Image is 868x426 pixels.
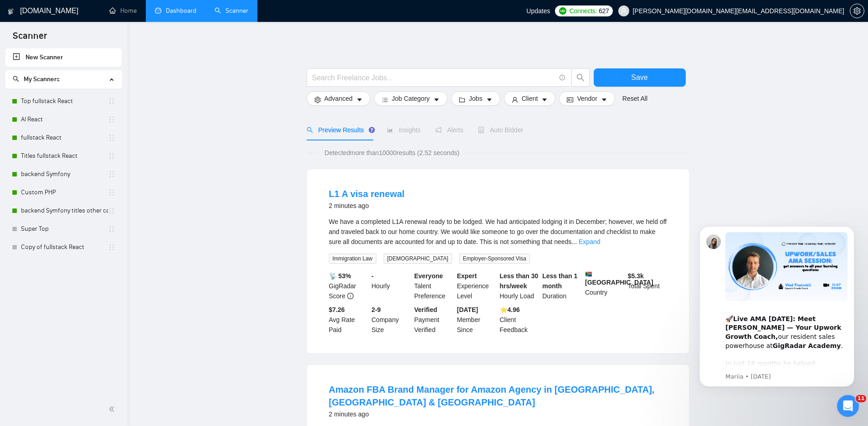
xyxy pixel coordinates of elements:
[526,7,550,15] span: Updates
[329,272,351,280] b: 📡 53%
[5,220,122,238] li: Super Top
[486,96,493,103] span: caret-down
[108,98,115,105] span: holder
[108,225,115,233] span: holder
[5,202,122,220] li: backend Symfony titles other categories
[435,126,463,134] span: Alerts
[108,152,115,160] span: holder
[329,218,667,245] span: We have a completed L1A renewal ready to be lodged. We had anticipated lodging it in December; ho...
[13,48,114,67] a: New Scanner
[541,96,548,103] span: caret-down
[621,8,627,14] span: user
[577,94,597,104] span: Vendor
[500,272,539,290] b: Less than 30 hrs/week
[329,409,667,420] div: 2 minutes ago
[318,148,466,158] span: Detected more than 10000 results (2.52 seconds)
[8,4,14,19] img: logo
[108,116,115,123] span: holder
[314,96,321,103] span: setting
[307,91,370,106] button: settingAdvancedcaret-down
[572,73,589,82] span: search
[5,147,122,165] li: Titles fullstack React
[459,254,530,264] span: Employer-Sponsored Visa
[498,305,541,335] div: Client Feedback
[21,202,108,220] a: backend Symfony titles other categories
[412,271,455,301] div: Talent Preference
[347,293,354,299] span: info-circle
[370,305,412,335] div: Company Size
[560,75,565,81] span: info-circle
[108,244,115,251] span: holder
[850,7,864,15] span: setting
[215,7,248,15] a: searchScanner
[108,134,115,141] span: holder
[108,405,118,414] span: double-left
[626,271,669,301] div: Total Spent
[585,271,653,286] b: [GEOGRAPHIC_DATA]
[540,271,583,301] div: Duration
[370,271,412,301] div: Hourly
[21,238,108,256] a: Copy of fullstack React
[392,94,430,104] span: Job Category
[5,29,54,48] span: Scanner
[599,6,609,16] span: 627
[374,91,447,106] button: barsJob Categorycaret-down
[5,183,122,202] li: Custom PHP
[414,306,437,313] b: Verified
[40,160,162,168] p: Message from Mariia, sent 1w ago
[512,96,518,103] span: user
[5,110,122,129] li: AI React
[382,96,388,103] span: bars
[307,126,372,134] span: Preview Results
[594,68,686,87] button: Save
[371,272,374,280] b: -
[307,127,313,133] span: search
[21,220,108,238] a: Super Top
[56,156,86,163] b: $800 K+
[329,200,405,211] div: 2 minutes ago
[108,171,115,178] span: holder
[21,165,108,183] a: backend Symfony
[5,165,122,183] li: backend Symfony
[327,305,370,335] div: Avg Rate Paid
[586,271,592,277] img: 🇿🇦
[329,189,405,199] a: L1 A visa renewal
[21,92,108,110] a: Top fullstack React
[504,91,556,106] button: userClientcaret-down
[87,130,155,137] b: GigRadar Academy
[455,305,498,335] div: Member Since
[5,129,122,147] li: fullstack React
[21,110,108,129] a: AI React
[500,306,520,313] b: ⭐️ 4.96
[457,272,477,280] b: Expert
[571,238,577,245] span: ...
[329,306,345,313] b: $7.26
[5,238,122,256] li: Copy of fullstack React
[329,254,376,264] span: Immigration Law
[371,306,380,313] b: 2-9
[837,395,859,417] iframe: Intercom live chat
[21,129,108,147] a: fullstack React
[5,92,122,110] li: Top fullstack React
[412,305,455,335] div: Payment Verified
[5,48,122,67] li: New Scanner
[542,272,577,290] b: Less than 1 month
[109,7,137,15] a: homeHome
[455,271,498,301] div: Experience Level
[571,68,590,87] button: search
[856,395,866,402] span: 11
[451,91,500,106] button: folderJobscaret-down
[567,96,573,103] span: idcard
[384,254,452,264] span: [DEMOGRAPHIC_DATA]
[414,272,443,280] b: Everyone
[686,213,868,401] iframe: Intercom notifications message
[13,76,19,82] span: search
[469,94,483,104] span: Jobs
[387,127,393,133] span: area-chart
[329,384,655,407] a: Amazon FBA Brand Manager for Amazon Agency in [GEOGRAPHIC_DATA], [GEOGRAPHIC_DATA] & [GEOGRAPHIC_...
[368,126,376,134] div: Tooltip anchor
[433,96,440,103] span: caret-down
[559,7,566,15] img: upwork-logo.png
[850,7,864,15] a: setting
